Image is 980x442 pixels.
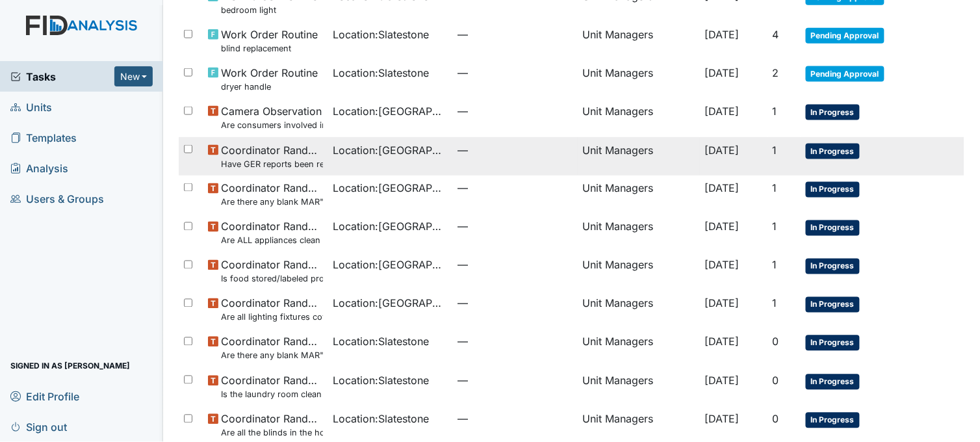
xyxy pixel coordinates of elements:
[773,259,777,272] span: 1
[333,181,448,196] span: Location : [GEOGRAPHIC_DATA]
[114,66,153,86] button: New
[458,142,573,158] span: —
[458,373,573,389] span: —
[221,103,322,131] span: Camera Observation Are consumers involved in Active Treatment?
[578,60,700,98] td: Unit Managers
[221,42,318,55] small: blind replacement
[773,105,777,118] span: 1
[705,335,740,348] span: [DATE]
[458,296,573,311] span: —
[458,411,573,427] span: —
[458,181,573,196] span: —
[10,386,79,406] span: Edit Profile
[10,127,77,148] span: Templates
[221,181,322,209] span: Coordinator Random Are there any blank MAR"s
[578,368,700,406] td: Unit Managers
[333,219,448,235] span: Location : [GEOGRAPHIC_DATA]
[705,66,740,79] span: [DATE]
[773,144,777,157] span: 1
[333,27,430,42] span: Location : Slatestone
[578,291,700,329] td: Unit Managers
[578,175,700,214] td: Unit Managers
[221,296,322,324] span: Coordinator Random Are all lighting fixtures covered and free of debris?
[578,137,700,175] td: Unit Managers
[221,158,322,170] small: Have GER reports been reviewed by managers within 72 hours of occurrence?
[221,119,322,131] small: Are consumers involved in Active Treatment?
[705,413,740,426] span: [DATE]
[806,182,860,198] span: In Progress
[333,103,448,119] span: Location : [GEOGRAPHIC_DATA]
[333,334,430,350] span: Location : Slatestone
[806,144,860,159] span: In Progress
[221,350,322,362] small: Are there any blank MAR"s
[10,356,130,376] span: Signed in as [PERSON_NAME]
[705,297,740,310] span: [DATE]
[773,297,777,310] span: 1
[578,329,700,367] td: Unit Managers
[705,105,740,118] span: [DATE]
[221,27,318,55] span: Work Order Routine blind replacement
[806,259,860,274] span: In Progress
[221,235,322,247] small: Are ALL appliances clean and working properly?
[221,273,322,285] small: Is food stored/labeled properly?
[221,311,322,324] small: Are all lighting fixtures covered and free of debris?
[221,257,322,285] span: Coordinator Random Is food stored/labeled properly?
[333,296,448,311] span: Location : [GEOGRAPHIC_DATA]
[773,220,777,233] span: 1
[806,105,860,120] span: In Progress
[221,196,322,209] small: Are there any blank MAR"s
[10,417,67,437] span: Sign out
[806,413,860,428] span: In Progress
[705,144,740,157] span: [DATE]
[773,28,779,41] span: 4
[221,4,318,16] small: bedroom light
[806,297,860,313] span: In Progress
[705,28,740,41] span: [DATE]
[705,374,740,387] span: [DATE]
[705,259,740,272] span: [DATE]
[333,142,448,158] span: Location : [GEOGRAPHIC_DATA]
[10,158,68,178] span: Analysis
[458,65,573,81] span: —
[458,219,573,235] span: —
[773,335,779,348] span: 0
[221,427,322,439] small: Are all the blinds in the home operational and clean?
[221,389,322,401] small: Is the laundry room clean and in good repair?
[806,28,884,44] span: Pending Approval
[705,220,740,233] span: [DATE]
[221,373,322,401] span: Coordinator Random Is the laundry room clean and in good repair?
[458,27,573,42] span: —
[333,411,430,427] span: Location : Slatestone
[458,257,573,273] span: —
[10,188,104,209] span: Users & Groups
[806,335,860,351] span: In Progress
[221,142,322,170] span: Coordinator Random Have GER reports been reviewed by managers within 72 hours of occurrence?
[773,182,777,195] span: 1
[578,252,700,291] td: Unit Managers
[578,98,700,136] td: Unit Managers
[333,257,448,273] span: Location : [GEOGRAPHIC_DATA]
[458,103,573,119] span: —
[221,81,318,93] small: dryer handle
[806,66,884,82] span: Pending Approval
[221,334,322,362] span: Coordinator Random Are there any blank MAR"s
[773,413,779,426] span: 0
[10,69,114,84] a: Tasks
[333,373,430,389] span: Location : Slatestone
[333,65,430,81] span: Location : Slatestone
[10,97,52,117] span: Units
[773,66,779,79] span: 2
[221,411,322,439] span: Coordinator Random Are all the blinds in the home operational and clean?
[806,374,860,390] span: In Progress
[773,374,779,387] span: 0
[578,214,700,252] td: Unit Managers
[221,65,318,93] span: Work Order Routine dryer handle
[458,334,573,350] span: —
[705,182,740,195] span: [DATE]
[578,21,700,60] td: Unit Managers
[806,220,860,236] span: In Progress
[221,219,322,247] span: Coordinator Random Are ALL appliances clean and working properly?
